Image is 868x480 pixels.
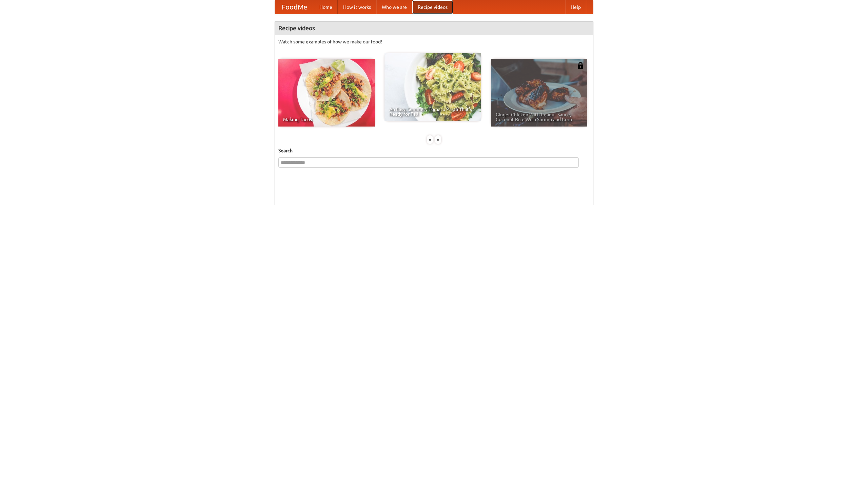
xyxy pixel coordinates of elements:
span: An Easy, Summery Tomato Pasta That's Ready for Fall [389,107,476,116]
img: 483408.png [577,62,584,69]
div: » [435,135,441,144]
a: Recipe videos [412,0,453,14]
span: Making Tacos [283,117,370,122]
a: How it works [338,0,376,14]
h5: Search [278,147,590,154]
div: « [427,135,433,144]
a: FoodMe [275,0,314,14]
h4: Recipe videos [275,21,593,35]
a: Home [314,0,338,14]
a: Help [565,0,586,14]
a: Making Tacos [278,59,375,127]
a: An Easy, Summery Tomato Pasta That's Ready for Fall [384,53,481,121]
a: Who we are [376,0,412,14]
p: Watch some examples of how we make our food! [278,38,590,45]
